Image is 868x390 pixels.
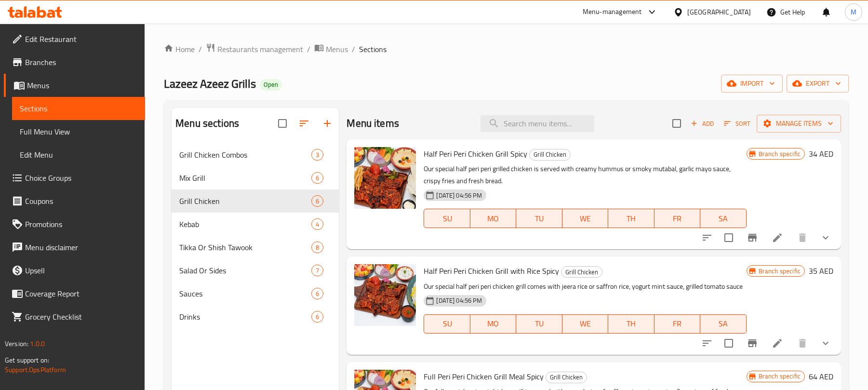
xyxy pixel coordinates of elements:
a: Edit menu item [772,232,783,243]
button: WE [562,314,609,334]
button: Add [687,116,718,131]
span: M [851,7,856,17]
span: Branches [25,56,137,68]
a: Upsell [4,259,145,282]
span: Sections [359,43,387,55]
span: 4 [312,220,323,229]
span: TU [520,212,559,226]
div: Mix Grill [179,172,311,184]
button: sort-choices [695,226,719,249]
div: Mix Grill6 [172,166,339,189]
a: Promotions [4,213,145,236]
button: WE [562,209,609,228]
button: TH [608,209,654,228]
span: MO [474,317,513,331]
span: Salad Or Sides [179,265,311,276]
span: Sort sections [293,112,316,135]
button: SU [424,314,470,334]
li: / [199,43,202,55]
a: Branches [4,51,145,74]
span: Branch specific [755,149,804,159]
span: WE [566,317,605,331]
span: TH [612,212,651,226]
a: Edit menu item [772,337,783,349]
span: Kebab [179,218,311,230]
button: MO [470,314,517,334]
nav: Menu sections [172,139,339,332]
span: [DATE] 04:56 PM [432,296,486,305]
button: TU [516,209,562,228]
span: SU [428,212,466,226]
button: Manage items [757,115,841,133]
span: TU [520,317,559,331]
div: Open [260,79,282,91]
span: Edit Restaurant [25,33,137,45]
span: Grill Chicken [530,149,570,160]
h6: 64 AED [809,370,833,383]
p: Our special half peri peri chicken grill comes with jeera rice or saffron rice, yogurt mint sauce... [424,281,746,293]
a: Coverage Report [4,282,145,305]
button: TH [608,314,654,334]
span: Sauces [179,288,311,299]
span: import [729,78,775,90]
span: Select section [667,113,687,134]
img: Half Peri Peri Chicken Grill with Rice Spicy [354,264,416,326]
span: Coupons [25,195,137,207]
button: show more [814,332,837,355]
span: export [794,78,841,90]
span: MO [474,212,513,226]
button: Branch-specific-item [741,226,764,249]
span: SA [704,317,743,331]
span: Lazeez Azeez Grills [164,73,256,94]
span: FR [658,317,697,331]
span: Half Peri Peri Chicken Grill Spicy [424,147,527,161]
button: FR [654,314,701,334]
span: Half Peri Peri Chicken Grill with Rice Spicy [424,264,559,278]
button: delete [791,226,814,249]
span: Choice Groups [25,172,137,184]
div: items [311,195,323,207]
button: delete [791,332,814,355]
a: Support.OpsPlatform [5,363,66,376]
img: Half Peri Peri Chicken Grill Spicy [354,147,416,209]
div: items [311,149,323,161]
h6: 34 AED [809,147,833,161]
span: Grocery Checklist [25,311,137,323]
span: Version: [5,337,28,350]
span: Open [260,81,282,89]
span: 3 [312,150,323,160]
span: Tikka Or Shish Tawook [179,242,311,253]
h6: 35 AED [809,264,833,278]
h2: Menu sections [175,116,239,131]
div: Menu-management [583,6,642,18]
span: Add [689,118,715,129]
span: Select to update [719,333,739,353]
button: Sort [721,116,753,131]
button: SA [700,314,747,334]
span: Grill Chicken [546,372,587,383]
div: Drinks6 [172,305,339,328]
div: items [311,172,323,184]
span: 7 [312,266,323,275]
button: export [787,75,849,93]
span: 6 [312,197,323,206]
div: items [311,218,323,230]
div: Grill Chicken [529,149,571,161]
a: Menu disclaimer [4,236,145,259]
a: Grocery Checklist [4,305,145,328]
a: Menus [314,43,348,55]
a: Menus [4,74,145,97]
span: Upsell [25,265,137,276]
li: / [352,43,355,55]
span: TH [612,317,651,331]
span: Sections [20,103,137,114]
button: SA [700,209,747,228]
span: Menus [27,80,137,91]
span: Branch specific [755,267,804,276]
div: Tikka Or Shish Tawook8 [172,236,339,259]
h2: Menu items [347,116,399,131]
span: Grill Chicken Combos [179,149,311,161]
